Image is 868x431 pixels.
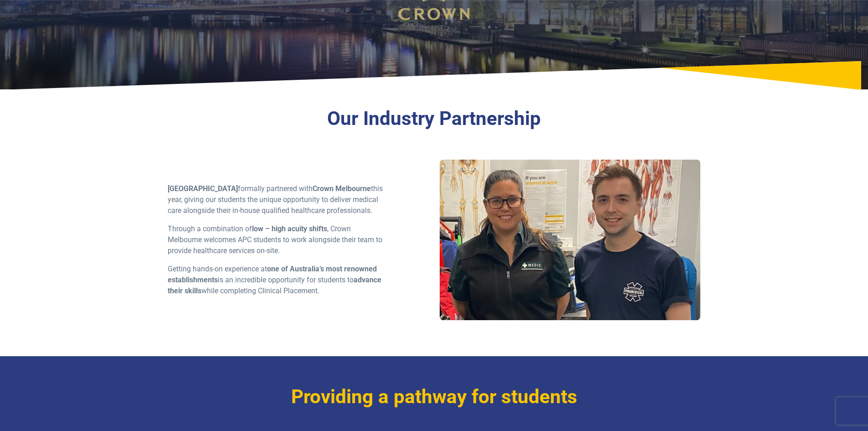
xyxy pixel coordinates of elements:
strong: low – high acuity shifts [252,224,327,233]
p: Getting hands-on experience at is an incredible opportunity for students to while completing Clin... [168,264,383,296]
p: Through a combination of , Crown Melbourne welcomes APC students to work alongside their team to ... [168,223,383,256]
strong: one of Australia’s most renowned establishments [168,265,377,284]
strong: Crown Melbourne [313,184,371,193]
strong: [GEOGRAPHIC_DATA] [168,184,238,193]
strong: advance their skills [168,275,381,295]
p: formally partnered with this year, giving our students the unique opportunity to deliver medical ... [168,183,383,216]
h3: Providing a pathway for students [168,385,701,409]
h3: Our Industry Partnership [168,107,701,130]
